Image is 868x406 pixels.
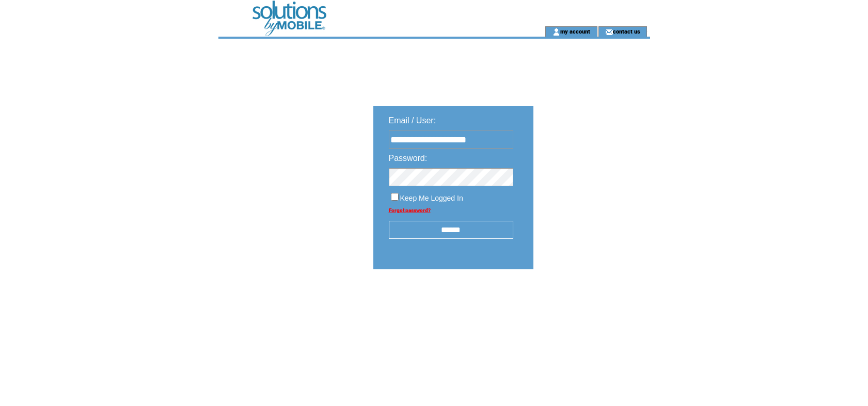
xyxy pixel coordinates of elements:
[389,116,436,125] span: Email / User:
[400,194,463,202] span: Keep Me Logged In
[613,28,640,35] a: contact us
[563,295,615,308] img: transparent.png;jsessionid=E950BECA2D952BF5A3151BBB0E64CCA9
[389,207,431,213] a: Forgot password?
[560,28,590,35] a: my account
[553,28,560,36] img: account_icon.gif;jsessionid=E950BECA2D952BF5A3151BBB0E64CCA9
[605,28,613,36] img: contact_us_icon.gif;jsessionid=E950BECA2D952BF5A3151BBB0E64CCA9
[389,154,428,163] span: Password:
